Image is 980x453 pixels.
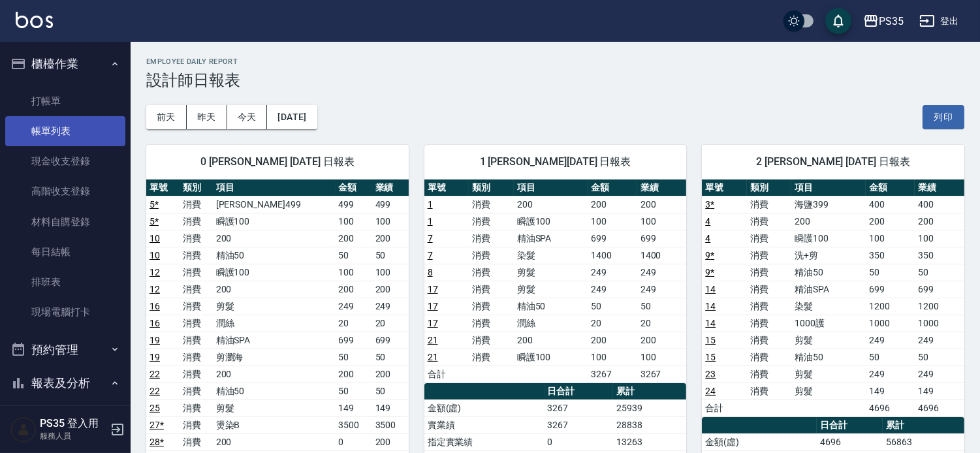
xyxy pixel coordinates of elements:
td: 249 [637,264,687,281]
table: a dense table [424,180,687,383]
td: 瞬護100 [514,349,588,366]
th: 類別 [180,180,213,196]
a: 21 [428,335,438,345]
td: 200 [514,332,588,349]
a: 排班表 [5,267,125,297]
button: 今天 [227,105,268,129]
td: 50 [336,383,372,399]
th: 項目 [791,180,865,196]
td: 指定實業績 [424,433,545,450]
td: 消費 [180,332,213,349]
td: 消費 [747,298,792,315]
td: 消費 [180,196,213,213]
img: Person [10,416,37,443]
td: 149 [866,383,915,399]
td: 精油SPA [514,230,588,247]
td: 56863 [883,433,964,450]
th: 類別 [747,180,792,196]
td: 消費 [469,315,514,332]
td: 3500 [336,416,372,433]
td: 249 [637,281,687,298]
td: 0 [545,433,614,450]
a: 帳單列表 [5,116,125,146]
td: 消費 [180,315,213,332]
a: 25 [150,403,160,413]
th: 累計 [883,417,964,434]
td: 699 [637,230,687,247]
img: Logo [16,12,53,28]
td: 699 [588,230,637,247]
td: 消費 [747,230,792,247]
span: 2 [PERSON_NAME] [DATE] 日報表 [718,155,949,168]
button: 預約管理 [5,333,125,367]
button: save [825,8,851,34]
h3: 設計師日報表 [146,71,964,89]
td: 200 [372,433,409,450]
td: 剪髮 [213,298,336,315]
td: 100 [336,213,372,230]
th: 業績 [637,180,687,196]
td: 249 [915,332,964,349]
td: 13263 [613,433,686,450]
td: 瞬護100 [213,264,336,281]
a: 21 [428,352,438,362]
td: 消費 [180,247,213,264]
td: 699 [372,332,409,349]
td: 249 [915,366,964,383]
td: 消費 [747,196,792,213]
td: 100 [637,213,687,230]
td: 100 [866,230,915,247]
td: 剪瀏海 [213,349,336,366]
td: 消費 [180,433,213,450]
a: 10 [150,250,160,260]
td: 50 [637,298,687,315]
td: 50 [915,349,964,366]
td: 消費 [747,383,792,399]
td: 4696 [915,399,964,416]
td: 249 [866,366,915,383]
td: 3267 [637,366,687,383]
td: 200 [372,366,409,383]
a: 12 [150,267,160,277]
a: 14 [705,318,716,328]
td: 消費 [469,196,514,213]
td: 699 [866,281,915,298]
td: 200 [213,366,336,383]
td: 200 [213,230,336,247]
td: 200 [588,196,637,213]
td: 200 [372,230,409,247]
a: 16 [150,318,160,328]
button: PS35 [858,8,909,35]
td: 50 [372,349,409,366]
a: 15 [705,352,716,362]
th: 單號 [146,180,180,196]
td: 50 [866,264,915,281]
h5: PS35 登入用 [40,417,106,430]
th: 類別 [469,180,514,196]
td: 100 [588,213,637,230]
button: 櫃檯作業 [5,47,125,81]
a: 17 [428,318,438,328]
td: 剪髮 [213,399,336,416]
td: 精油50 [791,349,865,366]
a: 7 [428,250,433,260]
td: 合計 [424,366,469,383]
td: 消費 [180,399,213,416]
button: [DATE] [267,105,317,129]
td: 50 [336,247,372,264]
td: 499 [372,196,409,213]
td: 消費 [747,366,792,383]
td: 200 [866,213,915,230]
td: 0 [336,433,372,450]
a: 19 [150,335,160,345]
th: 業績 [915,180,964,196]
td: 精油50 [514,298,588,315]
td: 精油50 [791,264,865,281]
td: 400 [866,196,915,213]
a: 15 [705,335,716,345]
td: 消費 [180,366,213,383]
td: 消費 [180,383,213,399]
th: 累計 [613,383,686,400]
td: 200 [791,213,865,230]
a: 16 [150,301,160,311]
